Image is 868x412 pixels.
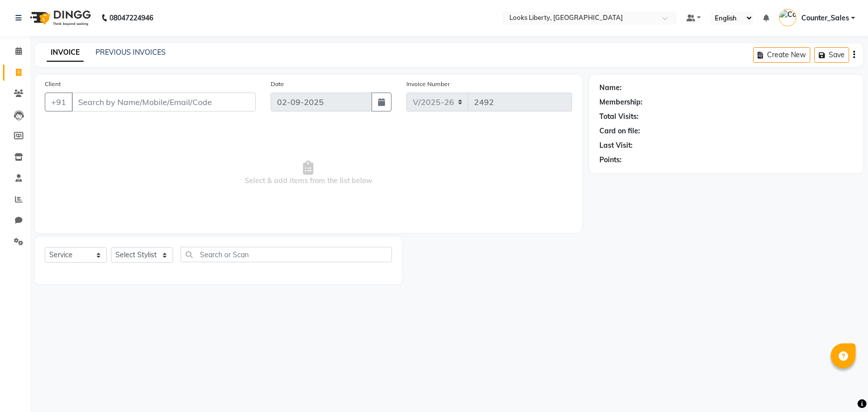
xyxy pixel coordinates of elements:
[96,48,166,57] a: PREVIOUS INVOICES
[406,80,450,89] label: Invoice Number
[599,126,640,136] div: Card on file:
[599,97,643,107] div: Membership:
[72,93,256,111] input: Search by Name/Mobile/Email/Code
[753,47,810,63] button: Create New
[826,372,858,402] iframe: chat widget
[45,80,61,89] label: Client
[814,47,849,63] button: Save
[45,123,572,223] span: Select & add items from the list below
[801,13,849,23] span: Counter_Sales
[599,140,633,151] div: Last Visit:
[599,83,622,93] div: Name:
[181,247,392,262] input: Search or Scan
[271,80,284,89] label: Date
[779,9,796,26] img: Counter_Sales
[25,4,94,32] img: logo
[45,93,73,111] button: +91
[47,44,84,62] a: INVOICE
[109,4,153,32] b: 08047224946
[599,111,639,122] div: Total Visits:
[599,155,622,165] div: Points:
